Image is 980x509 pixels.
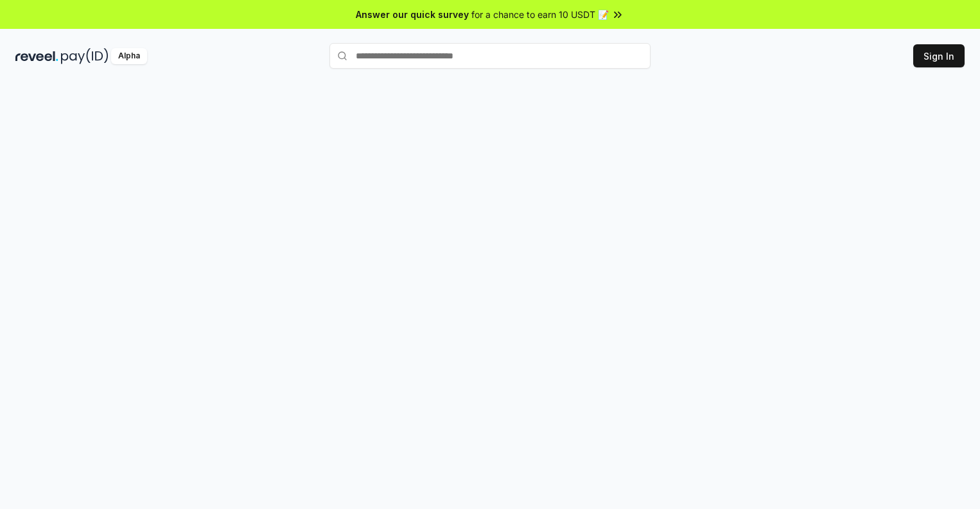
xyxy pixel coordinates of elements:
[15,48,58,64] img: reveel_dark
[111,48,147,64] div: Alpha
[471,8,609,21] span: for a chance to earn 10 USDT 📝
[356,8,469,21] span: Answer our quick survey
[913,44,965,67] button: Sign In
[61,48,109,64] img: pay_id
